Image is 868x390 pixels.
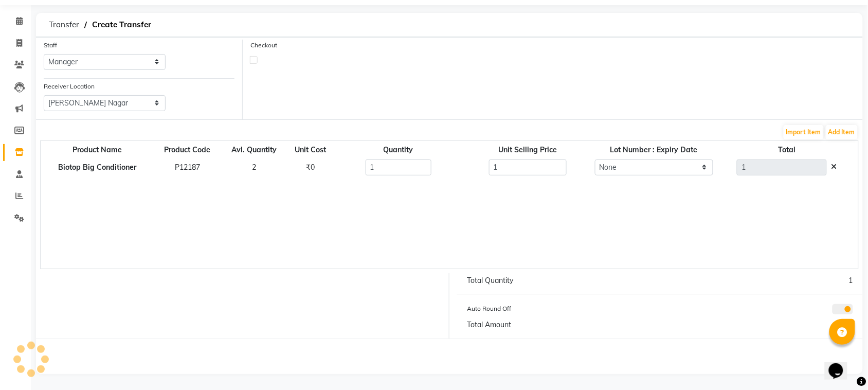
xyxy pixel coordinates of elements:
[592,143,716,157] th: Lot Number : Expiry Date
[87,15,156,34] span: Create Transfer
[660,320,861,330] div: ₹1.00
[459,320,660,330] div: Total Amount
[334,143,463,157] th: Quantity
[41,157,154,178] th: Biotop Big Conditioner
[716,143,858,157] th: Total
[154,157,221,178] td: P12187
[44,82,95,91] label: Receiver Location
[660,275,861,286] div: 1
[826,125,858,139] button: Add Item
[467,304,511,313] label: Auto Round Off
[463,143,592,157] th: Unit Selling Price
[235,162,273,173] div: 2
[296,162,325,173] div: ₹0
[44,41,57,50] label: Staff
[44,15,84,34] span: Transfer
[459,275,660,286] div: Total Quantity
[287,143,334,157] th: Unit Cost
[41,143,154,157] th: Product Name
[784,125,824,139] button: Import Item
[250,41,277,50] label: Checkout
[825,349,858,380] iframe: chat widget
[154,143,221,157] th: Product Code
[221,143,287,157] th: Avl. Quantity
